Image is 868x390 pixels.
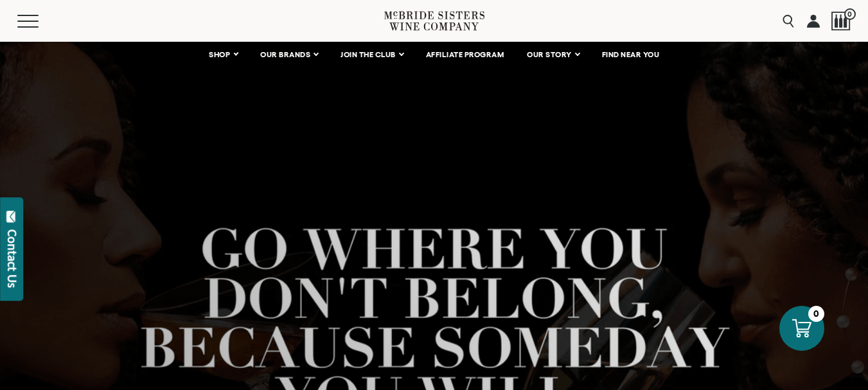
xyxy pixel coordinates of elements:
span: OUR STORY [527,50,572,59]
a: SHOP [200,42,245,67]
span: OUR BRANDS [260,50,310,59]
div: 0 [808,306,824,322]
span: JOIN THE CLUB [341,50,396,59]
button: Mobile Menu Trigger [17,15,64,28]
span: AFFILIATE PROGRAM [426,50,504,59]
a: FIND NEAR YOU [594,42,668,67]
div: Contact Us [6,229,19,288]
a: JOIN THE CLUB [332,42,411,67]
a: OUR STORY [518,42,587,67]
span: FIND NEAR YOU [602,50,660,59]
a: OUR BRANDS [252,42,326,67]
span: SHOP [209,50,231,59]
a: AFFILIATE PROGRAM [418,42,513,67]
span: 0 [844,8,856,20]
